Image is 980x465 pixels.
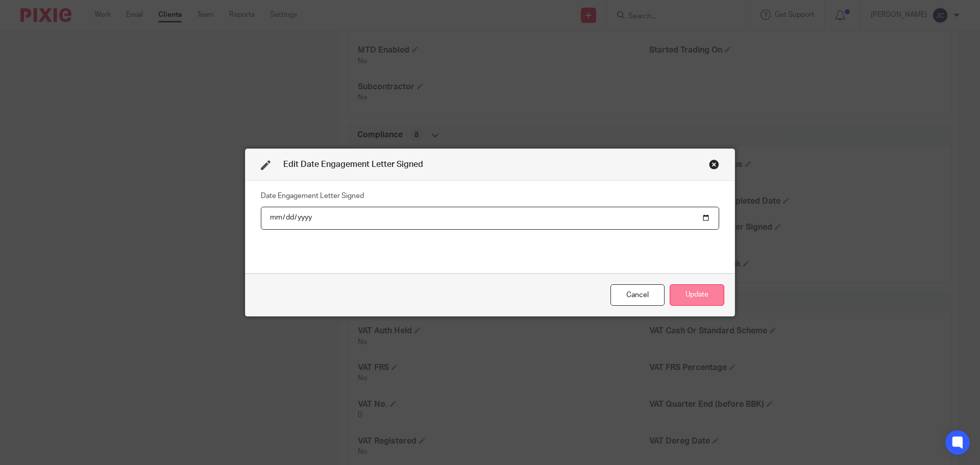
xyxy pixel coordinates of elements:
[670,284,724,306] button: Update
[283,160,423,168] span: Edit Date Engagement Letter Signed
[610,284,665,306] div: Close this dialog window
[261,191,364,201] label: Date Engagement Letter Signed
[261,207,719,230] input: YYYY-MM-DD
[709,159,719,169] div: Close this dialog window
